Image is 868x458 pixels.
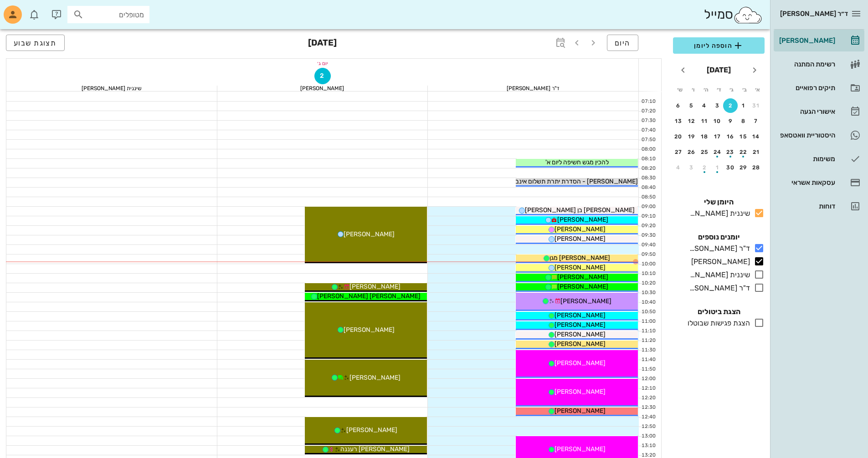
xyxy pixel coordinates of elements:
[684,149,699,155] div: 26
[749,118,764,124] div: 7
[639,165,657,173] div: 08:20
[697,145,712,159] button: 25
[684,98,699,113] button: 5
[671,118,686,124] div: 13
[704,5,763,25] div: סמייל
[736,164,751,171] div: 29
[639,174,657,182] div: 08:30
[555,340,606,348] span: [PERSON_NAME]
[557,283,608,290] span: [PERSON_NAME]
[639,184,657,192] div: 08:40
[639,155,657,163] div: 08:10
[639,136,657,144] div: 07:50
[684,133,699,140] div: 19
[673,197,765,208] h4: היומן שלי
[639,241,657,249] div: 09:40
[671,98,686,113] button: 6
[774,30,864,51] a: [PERSON_NAME]
[686,243,750,254] div: ד"ר [PERSON_NAME]
[687,82,699,97] th: ו׳
[749,164,764,171] div: 28
[697,118,712,124] div: 11
[684,114,699,128] button: 12
[723,118,738,124] div: 9
[673,232,765,243] h4: יומנים נוספים
[723,149,738,155] div: 23
[639,289,657,297] div: 10:30
[349,283,401,290] span: [PERSON_NAME]
[639,346,657,354] div: 11:30
[749,98,764,113] button: 31
[723,98,738,113] button: 2
[739,82,750,97] th: ב׳
[700,82,712,97] th: ה׳
[710,118,725,124] div: 10
[684,164,699,171] div: 3
[710,102,725,109] div: 3
[545,158,609,166] span: להכין מגש חשיפה ליום א'
[675,62,691,78] button: חודש הבא
[749,129,764,144] button: 14
[777,37,835,44] div: [PERSON_NAME]
[749,102,764,109] div: 31
[515,178,638,185] span: [PERSON_NAME] - הסדרת יתרת תשלום אינב
[723,164,738,171] div: 30
[639,385,657,392] div: 12:10
[671,129,686,144] button: 20
[736,133,751,140] div: 15
[780,10,848,18] span: ד״ר [PERSON_NAME]
[639,193,657,201] div: 08:50
[639,213,657,220] div: 09:10
[736,118,751,124] div: 8
[697,160,712,175] button: 2
[639,251,657,259] div: 09:50
[639,299,657,306] div: 10:40
[723,133,738,140] div: 16
[684,318,750,329] div: הצגת פגישות שבוטלו
[639,127,657,134] div: 07:40
[710,160,725,175] button: 1
[749,145,764,159] button: 21
[428,86,638,91] div: ד"ר [PERSON_NAME]
[639,308,657,316] div: 10:50
[6,86,217,91] div: שיננית [PERSON_NAME]
[639,433,657,440] div: 13:00
[615,39,631,47] span: היום
[713,82,724,97] th: ד׳
[723,114,738,128] button: 9
[684,102,699,109] div: 5
[680,40,757,51] span: הוספה ליומן
[560,297,611,305] span: [PERSON_NAME]
[777,203,835,210] div: דוחות
[710,164,725,171] div: 1
[308,35,337,53] h3: [DATE]
[774,148,864,170] a: משימות
[774,101,864,122] a: אישורי הגעה
[314,68,331,84] button: 2
[733,6,763,24] img: SmileCloud logo
[697,133,712,140] div: 18
[217,86,428,91] div: [PERSON_NAME]
[674,82,686,97] th: ש׳
[14,39,57,47] span: תצוגת שבוע
[555,235,606,243] span: [PERSON_NAME]
[639,356,657,364] div: 11:40
[6,35,65,51] button: תצוגת שבוע
[639,442,657,450] div: 13:10
[736,102,751,109] div: 1
[639,337,657,345] div: 11:20
[777,132,835,139] div: היסטוריית וואטסאפ
[555,331,606,338] span: [PERSON_NAME]
[774,124,864,146] a: היסטוריית וואטסאפ
[736,145,751,159] button: 22
[684,129,699,144] button: 19
[550,254,610,262] span: [PERSON_NAME] מגן
[697,98,712,113] button: 4
[723,129,738,144] button: 16
[555,445,606,453] span: [PERSON_NAME]
[752,82,764,97] th: א׳
[557,216,608,224] span: [PERSON_NAME]
[736,114,751,128] button: 8
[671,149,686,155] div: 27
[344,326,395,334] span: [PERSON_NAME]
